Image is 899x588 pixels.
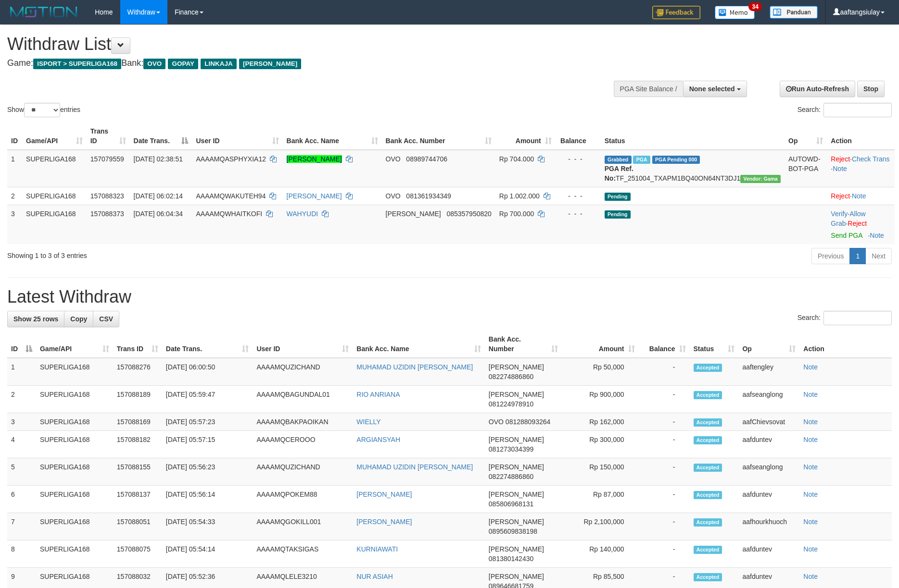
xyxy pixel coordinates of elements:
[803,490,818,498] a: Note
[694,546,722,554] span: Accepted
[485,331,562,358] th: Bank Acc. Number: activate to sort column ascending
[287,192,342,200] a: [PERSON_NAME]
[785,150,827,187] td: AUTOWD-BOT-PGA
[7,59,590,68] h4: Game: Bank:
[694,391,722,399] span: Accepted
[489,527,537,535] span: Copy 0895609838198 to clipboard
[7,35,590,54] h1: Withdraw List
[738,431,799,458] td: aafduntev
[36,486,113,513] td: SUPERLIGA168
[406,155,447,163] span: Copy 08989744706 to clipboard
[489,445,533,453] span: Copy 081273034399 to clipboard
[489,555,533,563] span: Copy 081380142430 to clipboard
[738,486,799,513] td: aafduntev
[113,486,162,513] td: 157088137
[694,573,722,581] span: Accepted
[356,573,393,580] a: NUR ASIAH
[36,331,113,358] th: Game/API: activate to sort column ascending
[694,436,722,444] span: Accepted
[356,463,473,471] a: MUHAMAD UZIDIN [PERSON_NAME]
[253,431,353,458] td: AAAAMQCEROOO
[495,122,556,150] th: Amount: activate to sort column ascending
[134,192,183,200] span: [DATE] 06:02:14
[811,248,850,264] a: Previous
[489,373,533,380] span: Copy 082274886860 to clipboard
[780,81,855,97] a: Run Auto-Refresh
[253,513,353,540] td: AAAAMQGOKILL001
[614,81,683,97] div: PGA Site Balance /
[831,210,865,227] span: ·
[639,486,690,513] td: -
[253,331,353,358] th: User ID: activate to sort column ascending
[798,103,892,117] label: Search:
[605,156,632,164] span: Grabbed
[36,431,113,458] td: SUPERLIGA168
[694,491,722,499] span: Accepted
[694,418,722,427] span: Accepted
[489,391,544,398] span: [PERSON_NAME]
[239,59,301,69] span: [PERSON_NAME]
[253,413,353,431] td: AAAAMQBAKPAOIKAN
[489,473,533,480] span: Copy 082274886860 to clipboard
[196,155,266,163] span: AAAAMQASPHYXIA12
[770,6,818,19] img: panduan.png
[253,540,353,568] td: AAAAMQTAKSIGAS
[134,155,183,163] span: [DATE] 02:38:51
[7,458,36,486] td: 5
[559,154,597,164] div: - - -
[36,458,113,486] td: SUPERLIGA168
[196,192,266,200] span: AAAAMQWAKUTEH94
[601,122,785,150] th: Status
[562,513,639,540] td: Rp 2,100,000
[489,545,544,553] span: [PERSON_NAME]
[605,210,631,219] span: Pending
[803,363,818,371] a: Note
[831,192,850,200] a: Reject
[823,311,892,325] input: Search:
[559,191,597,201] div: - - -
[605,165,633,182] b: PGA Ref. No:
[831,155,850,163] a: Reject
[694,518,722,527] span: Accepted
[694,464,722,472] span: Accepted
[113,331,162,358] th: Trans ID: activate to sort column ascending
[489,490,544,498] span: [PERSON_NAME]
[7,103,80,117] label: Show entries
[870,232,884,239] a: Note
[748,2,761,11] span: 34
[489,518,544,526] span: [PERSON_NAME]
[803,436,818,443] a: Note
[356,363,473,371] a: MUHAMAD UZIDIN [PERSON_NAME]
[162,431,253,458] td: [DATE] 05:57:15
[22,150,87,187] td: SUPERLIGA168
[852,155,890,163] a: Check Trans
[848,220,867,227] a: Reject
[253,386,353,413] td: AAAAMQBAGUNDAL01
[489,463,544,471] span: [PERSON_NAME]
[283,122,382,150] th: Bank Acc. Name: activate to sort column ascending
[33,59,121,69] span: ISPORT > SUPERLIGA168
[7,540,36,568] td: 8
[633,156,650,164] span: Marked by aafandaneth
[831,210,865,227] a: Allow Grab
[489,418,504,426] span: OVO
[13,315,58,323] span: Show 25 rows
[162,513,253,540] td: [DATE] 05:54:33
[253,486,353,513] td: AAAAMQPOKEM88
[803,391,818,398] a: Note
[652,156,700,164] span: PGA Pending
[556,122,601,150] th: Balance
[446,210,491,218] span: Copy 085357950820 to clipboard
[562,358,639,386] td: Rp 50,000
[99,315,113,323] span: CSV
[489,500,533,508] span: Copy 085806968131 to clipboard
[823,103,892,117] input: Search:
[499,192,540,200] span: Rp 1.002.000
[356,545,398,553] a: KURNIAWATI
[382,122,495,150] th: Bank Acc. Number: activate to sort column ascending
[7,331,36,358] th: ID: activate to sort column descending
[803,545,818,553] a: Note
[489,400,533,408] span: Copy 081224978910 to clipboard
[7,513,36,540] td: 7
[562,431,639,458] td: Rp 300,000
